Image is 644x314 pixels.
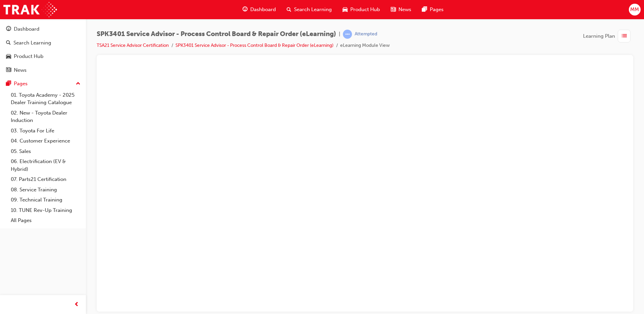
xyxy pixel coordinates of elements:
span: Product Hub [350,6,380,13]
button: MM [629,4,641,15]
a: news-iconNews [385,3,417,17]
span: up-icon [76,80,80,88]
span: Search Learning [294,6,332,13]
a: search-iconSearch Learning [281,3,337,17]
a: 01. Toyota Academy - 2025 Dealer Training Catalogue [8,90,83,108]
span: pages-icon [422,5,427,14]
button: Learning Plan [583,30,633,42]
a: 07. Parts21 Certification [8,174,83,185]
a: SPK3401 Service Advisor - Process Control Board & Repair Order (eLearning) [175,42,333,48]
span: pages-icon [6,81,11,87]
a: News [3,64,83,76]
span: prev-icon [74,301,79,309]
a: 04. Customer Experience [8,136,83,146]
a: guage-iconDashboard [237,3,281,17]
a: 05. Sales [8,146,83,157]
div: Pages [14,80,28,88]
a: 02. New - Toyota Dealer Induction [8,108,83,126]
button: Pages [3,77,83,90]
a: 03. Toyota For Life [8,126,83,136]
a: Search Learning [3,37,83,49]
a: Product Hub [3,50,83,63]
a: 06. Electrification (EV & Hybrid) [8,156,83,174]
a: 08. Service Training [8,185,83,195]
div: Search Learning [13,39,51,47]
div: Attempted [355,31,377,37]
div: News [14,66,27,74]
span: car-icon [343,5,348,14]
button: DashboardSearch LearningProduct HubNews [3,22,83,77]
a: Dashboard [3,23,83,35]
span: news-icon [6,67,11,73]
span: news-icon [391,5,396,14]
span: MM [630,6,639,13]
a: 09. Technical Training [8,195,83,205]
span: | [339,30,340,38]
span: search-icon [6,40,11,46]
a: pages-iconPages [417,3,449,17]
span: learningRecordVerb_ATTEMPT-icon [343,30,352,39]
a: TSA21 Service Advisor Certification [97,42,169,48]
span: guage-icon [243,5,248,14]
span: Dashboard [250,6,276,13]
div: Product Hub [14,53,43,60]
span: SPK3401 Service Advisor - Process Control Board & Repair Order (eLearning) [97,30,336,38]
span: News [398,6,411,13]
span: car-icon [6,54,11,60]
span: Pages [430,6,444,13]
a: 10. TUNE Rev-Up Training [8,205,83,216]
img: Trak [3,2,57,17]
a: All Pages [8,215,83,226]
div: Dashboard [14,25,39,33]
a: car-iconProduct Hub [337,3,385,17]
span: list-icon [622,32,627,40]
span: Learning Plan [583,32,615,40]
span: guage-icon [6,26,11,32]
li: eLearning Module View [340,42,390,50]
span: search-icon [287,5,291,14]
